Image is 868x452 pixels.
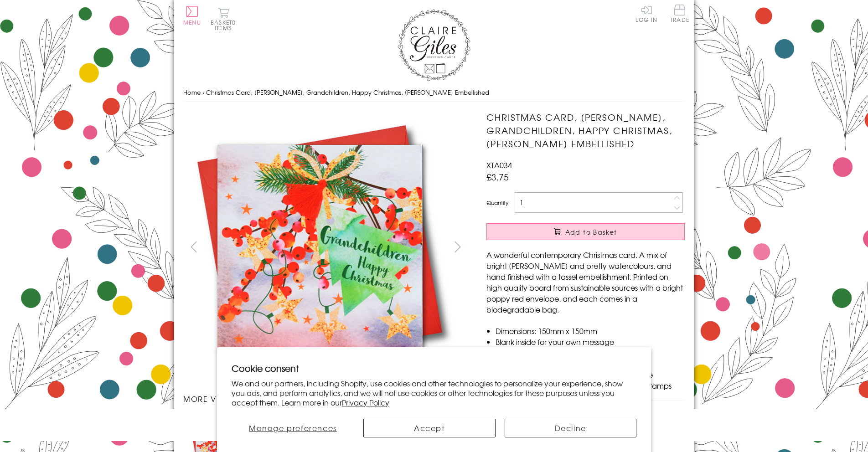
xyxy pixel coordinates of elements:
span: 0 items [215,18,236,32]
span: XTA034 [486,159,512,170]
button: Menu [183,6,201,25]
li: Blank inside for your own message [496,336,685,347]
span: Add to Basket [565,227,617,236]
a: Privacy Policy [342,397,389,408]
button: next [448,236,468,257]
button: Basket0 items [211,7,236,31]
button: Decline [505,419,637,437]
a: Trade [670,5,689,24]
li: Dimensions: 150mm x 150mm [496,325,685,336]
img: Claire Giles Greetings Cards [398,9,470,81]
p: We and our partners, including Shopify, use cookies and other technologies to personalize your ex... [232,379,636,407]
button: prev [183,236,204,257]
button: Add to Basket [486,223,685,240]
nav: breadcrumbs [183,83,685,102]
span: Menu [183,18,201,26]
a: Home [183,88,201,97]
span: £3.75 [486,170,509,183]
p: A wonderful contemporary Christmas card. A mix of bright [PERSON_NAME] and pretty watercolours, a... [486,249,685,315]
button: Accept [363,419,496,437]
span: Trade [670,5,689,22]
h2: Cookie consent [232,362,636,375]
h1: Christmas Card, [PERSON_NAME], Grandchildren, Happy Christmas, [PERSON_NAME] Embellished [486,111,685,150]
a: Log In [635,5,657,22]
span: Manage preferences [249,422,337,433]
span: › [202,88,204,97]
img: Christmas Card, Berries, Grandchildren, Happy Christmas, Tassel Embellished [183,111,457,384]
button: Manage preferences [232,419,354,437]
img: Christmas Card, Berries, Grandchildren, Happy Christmas, Tassel Embellished [468,111,742,384]
label: Quantity [486,199,508,207]
span: Christmas Card, [PERSON_NAME], Grandchildren, Happy Christmas, [PERSON_NAME] Embellished [206,88,489,97]
h3: More views [183,393,468,404]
